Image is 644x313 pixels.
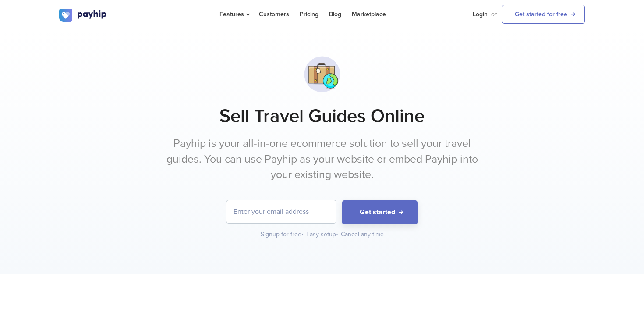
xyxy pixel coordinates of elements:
p: Payhip is your all-in-one ecommerce solution to sell your travel guides. You can use Payhip as yo... [158,136,486,183]
img: svg+xml;utf8,%3Csvg%20viewBox%3D%220%200%20100%20100%22%20xmlns%3D%22http%3A%2F%2Fwww.w3.org%2F20... [300,52,344,96]
img: logo.svg [59,9,107,22]
a: Get started for free [502,5,585,24]
div: Cancel any time [341,230,384,239]
div: Easy setup [306,230,339,239]
span: Features [219,11,248,18]
div: Signup for free [261,230,304,239]
h1: Sell Travel Guides Online [59,105,585,127]
span: • [336,231,338,238]
input: Enter your email address [226,200,336,223]
span: • [301,231,304,238]
button: Get started [342,200,418,224]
